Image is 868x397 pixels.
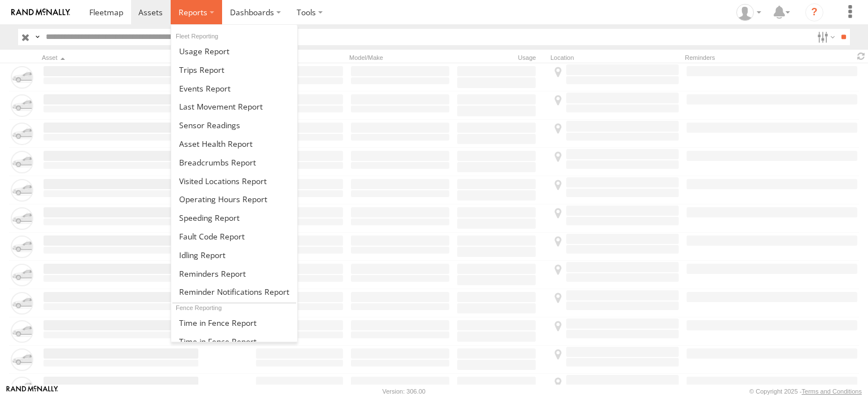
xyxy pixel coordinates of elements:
[171,97,297,116] a: Last Movement Report
[171,190,297,208] a: Asset Operating Hours Report
[349,54,451,62] div: Model/Make
[171,153,297,172] a: Breadcrumbs Report
[171,79,297,98] a: Full Events Report
[171,283,297,302] a: Service Reminder Notifications Report
[813,29,837,45] label: Search Filter Options
[685,54,774,62] div: Reminders
[6,386,58,397] a: Visit our Website
[171,264,297,283] a: Reminders Report
[171,42,297,60] a: Usage Report
[171,116,297,134] a: Sensor Readings
[171,313,297,332] a: Time in Fences Report
[11,8,70,16] img: rand-logo.svg
[254,54,345,62] div: Rego./Vin
[455,54,546,62] div: Usage
[383,388,426,395] div: Version: 306.00
[854,51,868,62] span: Refresh
[171,246,297,264] a: Idling Report
[749,388,862,395] div: © Copyright 2025 -
[550,54,680,62] div: Location
[33,29,42,45] label: Search Query
[42,54,200,62] div: Click to Sort
[732,4,765,21] div: Muhammad Salman
[802,388,862,395] a: Terms and Conditions
[171,172,297,190] a: Visited Locations Report
[171,208,297,227] a: Fleet Speed Report
[805,3,823,21] i: ?
[171,332,297,351] a: Time in Fences Report
[171,60,297,79] a: Trips Report
[171,227,297,246] a: Fault Code Report
[171,134,297,153] a: Asset Health Report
